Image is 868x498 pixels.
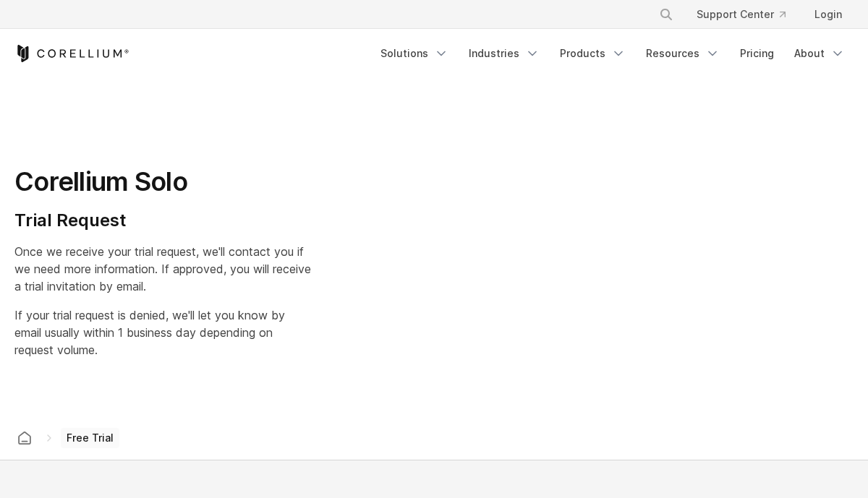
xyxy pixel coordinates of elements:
[14,45,129,62] a: Corellium Home
[460,40,548,66] a: Industries
[12,428,38,448] a: Corellium home
[637,40,728,66] a: Resources
[786,40,854,66] a: About
[685,1,797,27] a: Support Center
[372,40,457,66] a: Solutions
[372,40,854,66] div: Navigation Menu
[14,244,311,293] span: Once we receive your trial request, we'll contact you if we need more information. If approved, y...
[803,1,854,27] a: Login
[551,40,634,66] a: Products
[653,1,679,27] button: Search
[61,428,119,448] span: Free Trial
[14,308,285,357] span: If your trial request is denied, we'll let you know by email usually within 1 business day depend...
[642,1,854,27] div: Navigation Menu
[731,40,783,66] a: Pricing
[14,210,312,231] h4: Trial Request
[14,166,312,198] h1: Corellium Solo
